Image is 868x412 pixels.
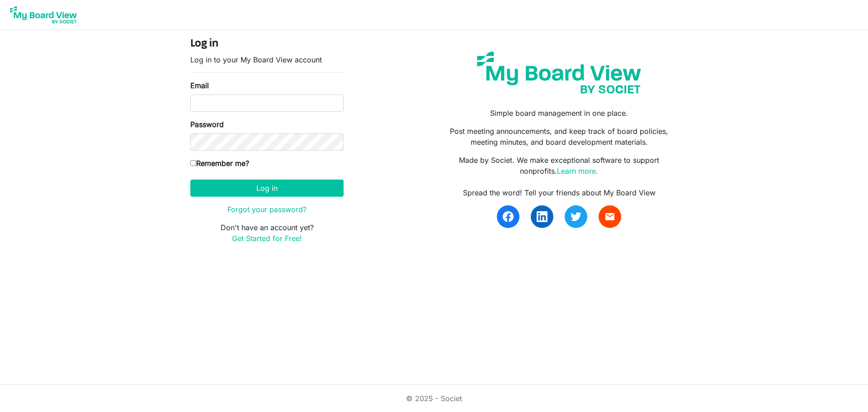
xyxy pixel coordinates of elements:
a: Get Started for Free! [232,234,302,243]
button: Log in [190,180,344,197]
span: email [604,211,615,222]
a: email [599,205,621,228]
p: Log in to your My Board View account [190,54,344,65]
label: Password [190,119,224,130]
a: Forgot your password? [227,205,307,214]
a: © 2025 - Societ [406,394,462,403]
img: linkedin.svg [537,211,547,222]
p: Post meeting announcements, and keep track of board policies, meeting minutes, and board developm... [441,126,678,147]
img: twitter.svg [571,211,581,222]
input: Remember me? [190,160,196,166]
label: Email [190,80,209,91]
a: Learn more. [557,166,598,175]
label: Remember me? [190,158,249,169]
div: Spread the word! Tell your friends about My Board View [441,187,678,198]
img: my-board-view-societ.svg [470,45,648,100]
img: My Board View Logo [7,4,80,26]
p: Simple board management in one place. [441,108,678,118]
h4: Log in [190,38,344,51]
p: Don't have an account yet? [190,222,344,244]
p: Made by Societ. We make exceptional software to support nonprofits. [441,155,678,176]
img: facebook.svg [503,211,514,222]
